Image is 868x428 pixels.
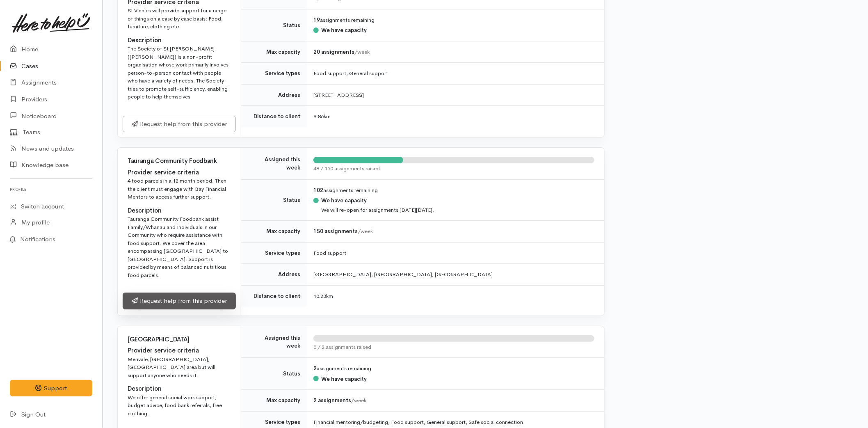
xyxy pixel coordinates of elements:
[313,16,320,23] b: 19
[241,84,307,106] td: Address
[313,292,594,300] div: 10.23
[313,364,594,373] div: assignments remaining
[358,228,373,235] span: /week
[241,264,307,286] td: Address
[313,228,358,235] b: 150 assignments
[321,27,367,34] b: We have capacity
[313,365,317,372] b: 2
[241,179,307,221] td: Status
[128,336,231,343] h4: [GEOGRAPHIC_DATA]
[313,187,323,194] b: 102
[123,116,236,133] a: Request help from this provider
[128,394,231,418] div: We offer general social work support, budget advice, food bank referrals, free clothing.
[321,206,434,214] div: We will re-open for assignments [DATE][DATE].
[241,106,307,127] td: Distance to client
[321,375,367,382] b: We have capacity
[10,184,92,195] h6: Profile
[128,355,231,380] div: Merivale, [GEOGRAPHIC_DATA], [GEOGRAPHIC_DATA] area but will support anyone who needs it.
[313,69,594,78] div: Food support, General support
[313,343,594,351] div: 0 / 2 assignments raised
[10,380,92,397] button: Support
[241,390,307,412] td: Max capacity
[324,113,331,120] span: km
[326,293,333,300] span: km
[241,41,307,63] td: Max capacity
[313,397,351,404] b: 2 assignments
[241,63,307,85] td: Service types
[241,221,307,243] td: Max capacity
[128,346,199,355] label: Provider service criteria
[351,397,366,404] span: /week
[313,418,594,426] div: Financial mentoring/budgeting, Food support, General support, Safe social connection
[313,16,594,24] div: assignments remaining
[128,158,231,165] h4: Tauranga Community Foodbank
[313,186,594,195] div: assignments remaining
[128,168,199,177] label: Provider service criteria
[128,36,162,45] label: Description
[313,165,594,173] div: 48 / 150 assignments raised
[313,112,594,121] div: 9.86
[128,384,162,394] label: Description
[321,197,367,204] b: We have capacity
[241,326,307,358] td: Assigned this week
[123,293,236,309] a: Request help from this provider
[241,9,307,41] td: Status
[313,91,594,99] div: [STREET_ADDRESS]
[241,285,307,307] td: Distance to client
[128,177,231,201] div: 4 food parcels in a 12 month period. Then the client must engage with Bay Financial Mentors to ac...
[128,7,231,31] div: St Vinnies will provide support for a range of things on a case by case basis: Food, furniture, c...
[241,148,307,179] td: Assigned this week
[128,45,231,101] div: The Society of St [PERSON_NAME] ([PERSON_NAME]) is a non-profit organisation whose work primarily...
[128,215,231,279] div: Tauranga Community Foodbank assist Family/Whanau and Individuals in our Community who require ass...
[241,242,307,264] td: Service types
[313,249,594,257] div: Food support
[313,270,594,279] div: [GEOGRAPHIC_DATA], [GEOGRAPHIC_DATA], [GEOGRAPHIC_DATA]
[241,358,307,390] td: Status
[128,206,162,215] label: Description
[354,48,370,55] span: /week
[313,48,354,55] b: 20 assignments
